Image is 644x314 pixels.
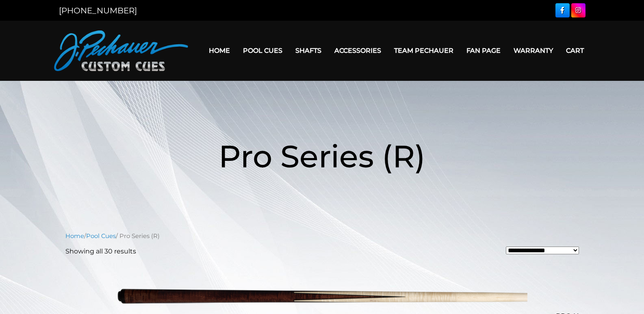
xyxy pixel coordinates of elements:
img: Pechauer Custom Cues [54,30,188,71]
a: Accessories [328,40,388,61]
a: Team Pechauer [388,40,460,61]
a: [PHONE_NUMBER] [59,6,137,15]
nav: Breadcrumb [65,232,579,240]
a: Home [65,232,84,240]
a: Pool Cues [86,232,116,240]
a: Warranty [507,40,559,61]
a: Cart [559,40,590,61]
p: Showing all 30 results [65,247,136,256]
a: Home [202,40,236,61]
select: Shop order [506,247,579,254]
a: Pool Cues [236,40,289,61]
span: Pro Series (R) [219,137,425,175]
a: Shafts [289,40,328,61]
a: Fan Page [460,40,507,61]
